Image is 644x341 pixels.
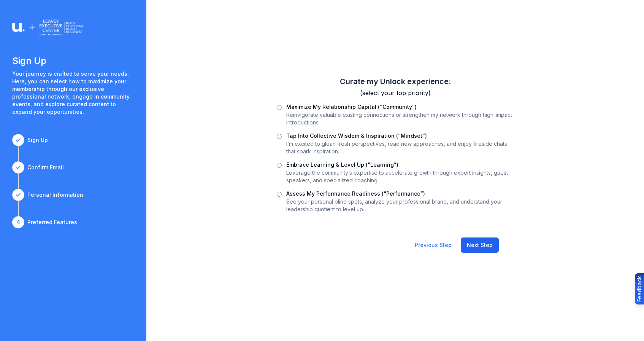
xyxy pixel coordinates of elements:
label: Embrace Learning & Level Up (“Learning”) [286,161,398,168]
div: 4 [12,216,24,228]
p: I’m excited to glean fresh perspectives, read new approaches, and enjoy fireside chats that spark... [286,140,514,155]
div: Sign Up [27,136,48,144]
label: Assess My Performance Readiness (“Performance”) [286,190,425,197]
label: Tap Into Collective Wisdom & Inspiration (“Mindset”) [286,132,427,139]
div: Preferred Features [27,218,77,226]
p: Leverage the community’s expertise to accelerate growth through expert insights, guest speakers, ... [286,169,514,184]
div: Confirm Email [27,164,64,171]
h1: Sign Up [12,55,134,67]
button: Previous Step [409,237,458,253]
p: See your personal blind spots, analyze your professional brand, and understand your leadership qu... [286,198,514,213]
div: Personal Information [27,191,83,199]
label: Maximize My Relationship Capital (“Community”) [286,104,417,110]
p: Your journey is crafted to serve your needs. Here, you can select how to maximize your membership... [12,70,134,116]
button: Next Step [461,237,499,253]
button: Provide feedback [635,273,644,304]
div: Feedback [636,276,643,302]
h3: (select your top priority) [277,88,514,97]
p: Reinvigorate valuable existing connections or strengthen my network through high-impact introduct... [286,111,514,126]
img: Logo [12,18,84,37]
h2: Curate my Unlock experience: [277,76,514,87]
